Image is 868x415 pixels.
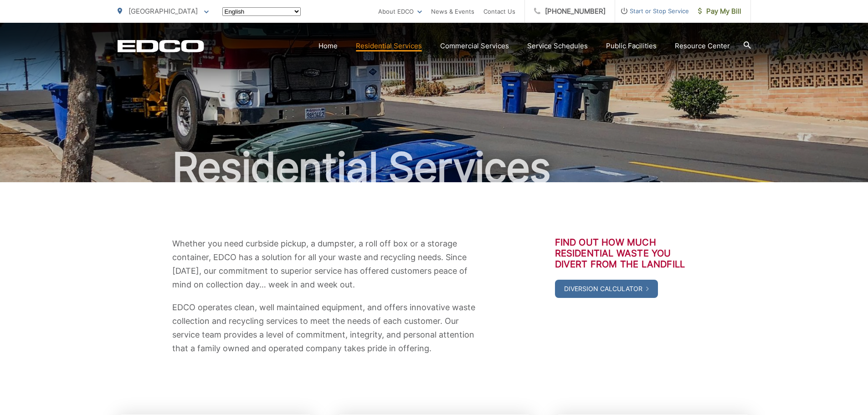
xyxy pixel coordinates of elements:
a: About EDCO [378,6,422,17]
a: Diversion Calculator [555,280,658,298]
a: Residential Services [356,41,422,51]
select: Select a language [222,7,301,16]
p: EDCO operates clean, well maintained equipment, and offers innovative waste collection and recycl... [172,301,478,355]
a: Public Facilities [606,41,657,51]
a: Service Schedules [527,41,588,51]
h3: Find out how much residential waste you divert from the landfill [555,237,696,270]
a: EDCD logo. Return to the homepage. [118,40,204,52]
a: Home [318,41,338,51]
a: Commercial Services [440,41,509,51]
p: Whether you need curbside pickup, a dumpster, a roll off box or a storage container, EDCO has a s... [172,237,478,292]
h1: Residential Services [118,145,751,190]
a: Contact Us [483,6,515,17]
a: Resource Center [675,41,730,51]
a: News & Events [431,6,474,17]
span: Pay My Bill [698,6,741,17]
span: [GEOGRAPHIC_DATA] [128,7,198,15]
